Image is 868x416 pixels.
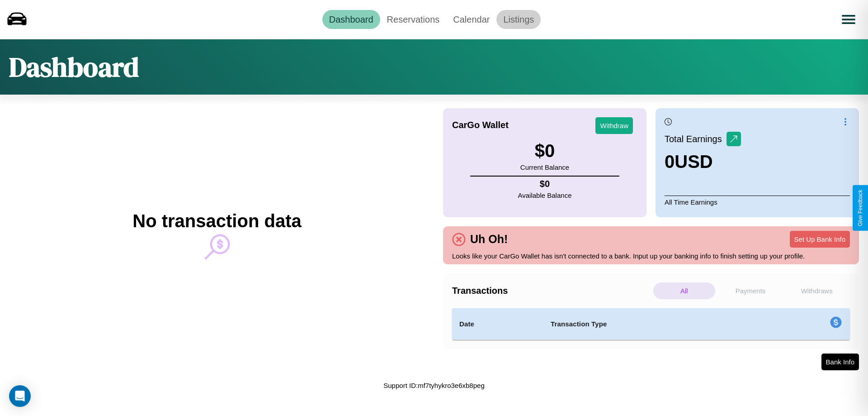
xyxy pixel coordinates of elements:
h2: No transaction data [132,211,301,231]
h3: $ 0 [520,141,569,161]
a: Listings [496,10,541,29]
p: Total Earnings [665,131,726,147]
a: Dashboard [322,10,380,29]
h4: Date [459,319,536,330]
h3: 0 USD [665,152,741,172]
h4: CarGo Wallet [452,120,509,130]
button: Withdraw [595,117,633,134]
button: Open menu [836,7,861,32]
button: Bank Info [821,354,859,370]
h4: $ 0 [518,179,572,189]
a: Reservations [380,10,447,29]
p: Current Balance [520,161,569,173]
p: All [653,282,715,299]
div: Give Feedback [857,190,863,226]
p: Support ID: mf7tyhykro3e6xb8peg [383,379,484,392]
table: simple table [452,308,850,340]
p: Payments [720,282,782,299]
h4: Transaction Type [551,319,756,330]
h1: Dashboard [9,48,139,86]
p: All Time Earnings [665,196,850,208]
p: Withdraws [786,282,848,299]
p: Available Balance [518,189,572,201]
h4: Transactions [452,286,651,296]
button: Set Up Bank Info [790,231,850,248]
h4: Uh Oh! [466,233,512,246]
div: Open Intercom Messenger [9,385,31,407]
a: Calendar [446,10,496,29]
p: Looks like your CarGo Wallet has isn't connected to a bank. Input up your banking info to finish ... [452,250,850,262]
